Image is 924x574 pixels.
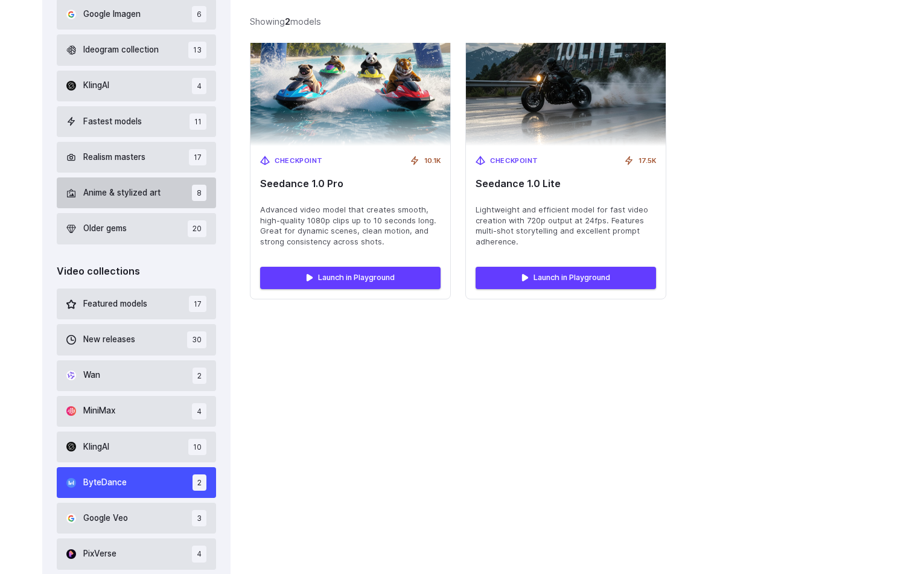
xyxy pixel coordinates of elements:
[57,177,217,208] button: Anime & stylized art 8
[57,106,217,137] button: Fastest models 11
[190,113,206,130] span: 11
[57,213,217,244] button: Older gems 20
[83,115,142,129] span: Fastest models
[639,156,656,167] span: 17.5K
[188,220,206,237] span: 20
[188,439,206,455] span: 10
[83,512,128,525] span: Google Veo
[57,503,217,534] button: Google Veo 3
[476,205,656,248] span: Lightweight and efficient model for fast video creation with 720p output at 24fps. Features multi...
[83,369,100,382] span: Wan
[275,156,323,167] span: Checkpoint
[57,324,217,355] button: New releases 30
[57,396,217,427] button: MiniMax 4
[83,79,109,92] span: KlingAI
[57,34,217,65] button: Ideogram collection 13
[193,474,206,491] span: 2
[57,538,217,569] button: PixVerse 4
[57,264,217,279] div: Video collections
[476,267,656,289] a: Launch in Playground
[83,151,145,164] span: Realism masters
[192,546,206,562] span: 4
[193,368,206,384] span: 2
[189,149,206,165] span: 17
[260,205,441,248] span: Advanced video model that creates smooth, high-quality 1080p clips up to 10 seconds long. Great f...
[83,404,115,418] span: MiniMax
[57,289,217,319] button: Featured models 17
[83,441,109,454] span: KlingAI
[192,78,206,94] span: 4
[83,298,147,311] span: Featured models
[490,156,538,167] span: Checkpoint
[57,432,217,462] button: KlingAI 10
[192,185,206,201] span: 8
[189,296,206,312] span: 17
[83,476,127,489] span: ByteDance
[192,6,206,22] span: 6
[192,403,206,419] span: 4
[83,547,116,561] span: PixVerse
[83,43,159,57] span: Ideogram collection
[57,360,217,391] button: Wan 2
[192,510,206,526] span: 3
[260,178,441,190] span: Seedance 1.0 Pro
[83,187,161,200] span: Anime & stylized art
[260,267,441,289] a: Launch in Playground
[57,71,217,101] button: KlingAI 4
[285,16,290,27] strong: 2
[57,467,217,498] button: ByteDance 2
[83,222,127,235] span: Older gems
[424,156,441,167] span: 10.1K
[188,42,206,58] span: 13
[187,331,206,348] span: 30
[57,142,217,173] button: Realism masters 17
[83,333,135,346] span: New releases
[83,8,141,21] span: Google Imagen
[250,14,321,28] div: Showing models
[476,178,656,190] span: Seedance 1.0 Lite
